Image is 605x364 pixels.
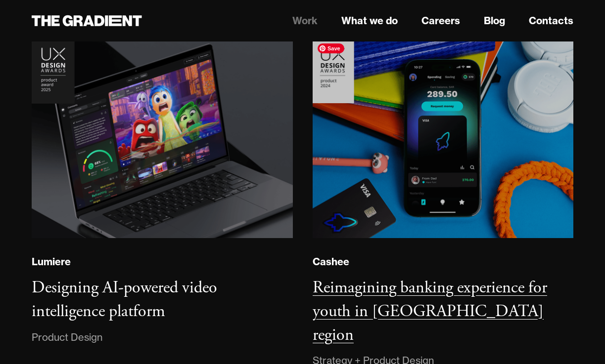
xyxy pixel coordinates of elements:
div: Product Design [32,329,102,345]
h3: Designing AI-powered video intelligence platform [32,277,217,322]
a: Contacts [529,13,573,28]
a: Work [292,13,318,28]
a: Blog [484,13,505,28]
h3: Reimagining banking experience for youth in [GEOGRAPHIC_DATA] region [313,277,547,345]
a: What we do [341,13,398,28]
span: Save [318,43,344,53]
div: Cashee [313,255,349,268]
div: Lumiere [32,255,71,268]
a: Careers [421,13,460,28]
